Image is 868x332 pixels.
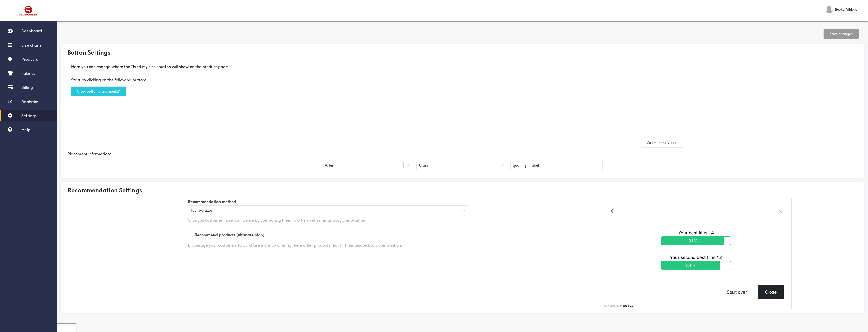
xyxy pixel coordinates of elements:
[8,8,12,12] img: logo_orange.svg
[71,87,126,96] button: View button placement
[419,162,428,168] div: Class
[824,29,859,39] button: Save changes
[835,7,857,12] span: Beeka Athletic
[21,113,37,118] span: Settings
[825,5,833,13] img: Beeka Athletic
[21,85,33,90] span: Billing
[21,127,30,132] span: Help
[188,198,468,206] label: Recommendation method
[613,60,711,134] iframe: Robosize: How to change button placement on product page
[21,99,39,104] span: Analytics
[188,218,468,223] div: Give you customer more confidence by comparing them to others with similar body composition
[188,243,468,248] div: Encourage your customers to purchase more by offering them other products that fit their unique b...
[10,4,47,18] img: Robosize
[191,208,212,213] div: Top two sizes
[19,30,45,33] div: Domain Overview
[13,13,56,17] div: Domain: [DOMAIN_NAME]
[14,8,25,12] div: v 4.0.25
[21,57,38,62] span: Products
[641,138,683,147] button: Zoom in the video
[63,47,861,58] div: Button Settings
[325,162,333,168] div: After
[63,185,861,196] div: Recommendation Settings
[71,77,455,83] div: Start by clicking on the following button:
[50,29,54,33] img: tab_keywords_by_traffic_grey.svg
[67,60,459,73] div: Here you can change where the "Find my size" button will show on the product page
[511,160,602,170] input: Element class
[56,30,85,33] div: Keywords by Traffic
[63,147,861,161] div: Placement information:
[14,29,18,33] img: tab_domain_overview_orange.svg
[21,43,42,48] span: Size charts
[195,232,264,238] label: Recommend products (ultimate plan)
[601,198,792,310] img: Widget preview
[21,71,35,76] span: Fabrics
[21,28,42,34] span: Dashboard
[8,13,12,17] img: website_grey.svg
